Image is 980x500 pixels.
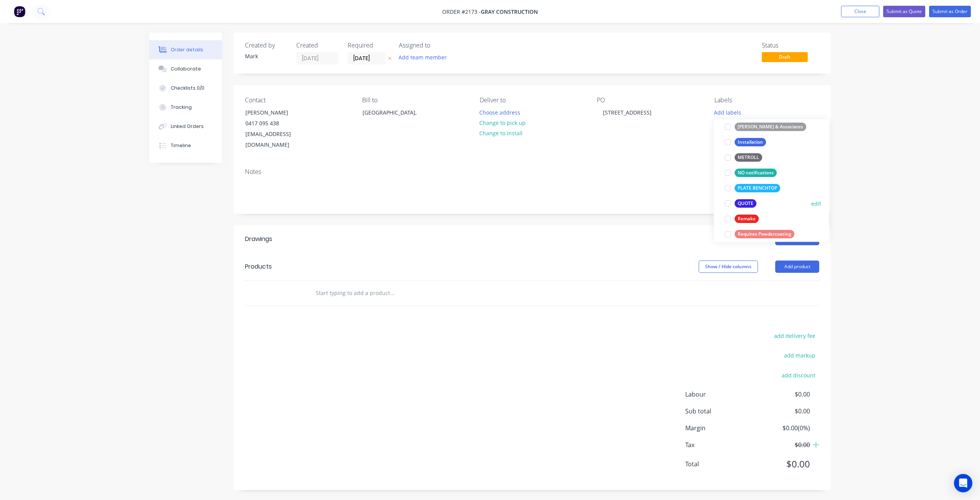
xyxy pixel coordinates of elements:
button: edit [811,200,821,208]
button: Submit as Quote [883,6,925,17]
button: add delivery fee [770,331,819,341]
div: Created [296,42,338,49]
button: Change to install [475,128,527,138]
div: [GEOGRAPHIC_DATA], [363,107,426,118]
div: Status [762,42,819,49]
div: Remake [735,215,759,223]
button: Choose address [475,107,524,117]
input: Start typing to add a product... [315,285,469,301]
span: Draft [762,52,808,62]
div: Requires Powdercoating [735,230,794,238]
img: Factory [14,6,25,17]
button: Timeline [149,136,222,155]
div: [GEOGRAPHIC_DATA], [356,107,433,131]
div: Order details [171,46,203,53]
div: Created by [245,42,287,49]
button: NO notifications [722,167,780,178]
span: $0.00 ( 0 %) [753,423,810,433]
span: $0.00 [753,440,810,449]
div: Assigned to [399,42,475,49]
div: PO [597,97,702,104]
button: Collaborate [149,59,222,79]
div: Collaborate [171,66,201,72]
div: QUOTE [735,199,756,208]
div: PLATE BENCHTOP [735,184,780,192]
button: Remake [722,213,762,224]
div: Drawings [245,234,272,244]
button: Add team member [399,52,451,62]
button: Show / Hide columns [699,261,758,273]
div: NO notifications [735,169,777,177]
span: Order #2173 - [442,8,481,15]
button: Requires Powdercoating [722,229,797,239]
span: Tax [685,440,753,449]
div: Bill to [362,97,467,104]
span: $0.00 [753,390,810,399]
span: Gray Construction [481,8,538,15]
div: Open Intercom Messenger [954,474,972,492]
div: Linked Orders [171,123,204,130]
span: $0.00 [753,407,810,416]
div: [STREET_ADDRESS] [597,107,658,118]
div: Mark [245,52,287,60]
button: Order details [149,40,222,59]
button: add discount [777,370,819,380]
button: Add team member [395,52,451,62]
div: Required [348,42,390,49]
button: METROLL [722,152,765,163]
div: [EMAIL_ADDRESS][DOMAIN_NAME] [245,129,309,150]
div: Notes [245,168,819,175]
button: Tracking [149,98,222,117]
div: Checklists 0/0 [171,85,204,92]
span: Labour [685,390,753,399]
div: Labels [714,97,819,104]
span: Total [685,459,753,469]
button: QUOTE [722,198,759,209]
div: [PERSON_NAME] [245,107,309,118]
div: Installation [735,138,766,146]
button: Checklists 0/0 [149,79,222,98]
span: Sub total [685,407,753,416]
button: Add product [775,261,819,273]
span: Margin [685,423,753,433]
div: [PERSON_NAME]0417 095 438[EMAIL_ADDRESS][DOMAIN_NAME] [239,107,315,151]
div: 0417 095 438 [245,118,309,129]
button: Add labels [710,107,745,117]
div: Deliver to [480,97,585,104]
button: [PERSON_NAME] & Associates [722,121,809,132]
div: Tracking [171,104,192,111]
div: METROLL [735,153,762,162]
button: Change to pick up [475,118,530,128]
button: Close [841,6,879,17]
div: [PERSON_NAME] & Associates [735,123,806,131]
div: Contact [245,97,350,104]
button: Installation [722,137,769,148]
button: add markup [780,350,819,361]
button: Submit as Order [929,6,971,17]
div: Timeline [171,142,191,149]
button: PLATE BENCHTOP [722,183,783,193]
span: $0.00 [753,457,810,471]
button: Linked Orders [149,117,222,136]
div: Products [245,262,272,271]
